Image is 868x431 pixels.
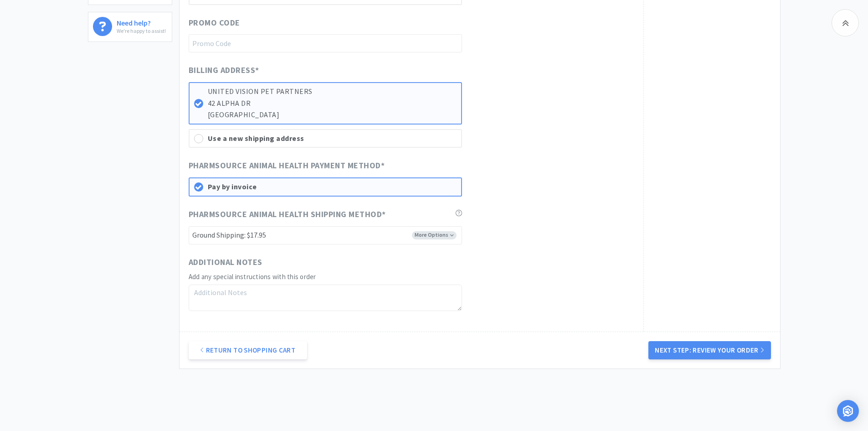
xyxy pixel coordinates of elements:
[117,26,166,35] p: We're happy to assist!
[208,109,457,121] p: [GEOGRAPHIC_DATA]
[648,341,770,359] button: Next Step: Review Your Order
[208,181,457,193] div: Pay by invoice
[189,208,386,221] span: Pharmsource Animal Health Shipping Method *
[189,34,462,52] input: Promo Code
[208,98,457,109] p: 42 ALPHA DR
[189,64,259,77] span: Billing Address *
[189,159,385,172] span: Pharmsource Animal Health Payment Method *
[208,86,457,98] p: UNITED VISION PET PARTNERS
[208,133,457,145] div: Use a new shipping address
[189,16,240,30] span: Promo Code
[189,272,316,281] span: Add any special instructions with this order
[189,256,262,269] span: Additional Notes
[837,400,859,422] div: Open Intercom Messenger
[189,341,307,359] a: Return to Shopping Cart
[117,17,166,26] h6: Need help?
